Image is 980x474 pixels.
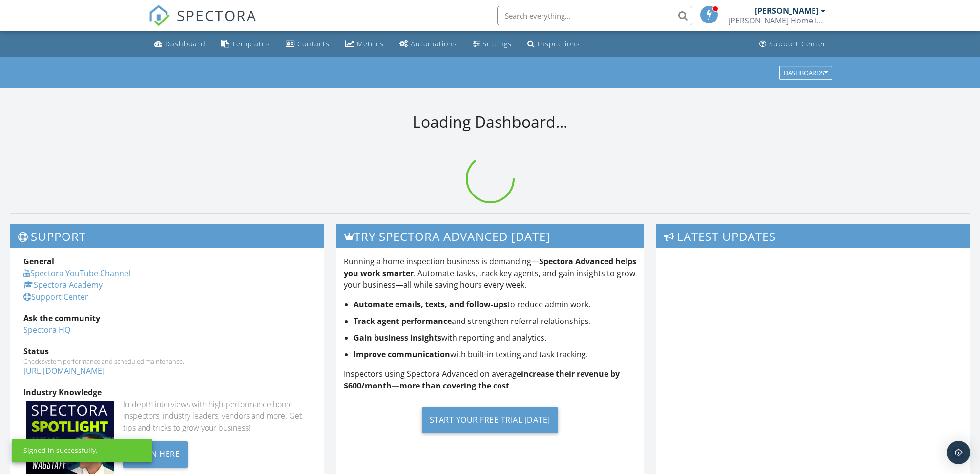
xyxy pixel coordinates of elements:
[354,315,637,327] li: and strengthen referral relationships.
[422,407,558,433] div: Start Your Free Trial [DATE]
[23,312,311,324] div: Ask the community
[482,39,512,48] div: Settings
[755,6,818,16] div: [PERSON_NAME]
[150,35,209,53] a: Dashboard
[523,35,584,53] a: Inspections
[123,398,311,433] div: In-depth interviews with high-performance home inspectors, industry leaders, vendors and more. Ge...
[354,349,450,360] strong: Improve communication
[123,448,188,459] a: Listen Here
[354,332,637,344] li: with reporting and analytics.
[282,35,334,53] a: Contacts
[784,69,828,76] div: Dashboards
[344,368,620,391] strong: increase their revenue by $600/month—more than covering the cost
[23,446,98,455] div: Signed in successfully.
[341,35,388,53] a: Metrics
[232,39,270,48] div: Templates
[23,280,103,290] a: Spectora Academy
[148,5,170,26] img: The Best Home Inspection Software - Spectora
[354,348,637,360] li: with built-in texting and task tracking.
[469,35,516,53] a: Settings
[23,324,70,335] a: Spectora HQ
[779,66,832,80] button: Dashboards
[354,332,441,343] strong: Gain business insights
[396,35,461,53] a: Automations (Basic)
[344,368,637,391] p: Inspectors using Spectora Advanced on average .
[23,256,54,267] strong: General
[297,39,330,48] div: Contacts
[23,387,311,398] div: Industry Knowledge
[947,441,970,464] div: Open Intercom Messenger
[755,35,830,53] a: Support Center
[411,39,457,48] div: Automations
[656,224,970,248] h3: Latest Updates
[177,5,257,25] span: SPECTORA
[769,39,826,48] div: Support Center
[23,345,311,357] div: Status
[538,39,580,48] div: Inspections
[354,299,507,310] strong: Automate emails, texts, and follow-ups
[165,39,206,48] div: Dashboard
[148,13,257,34] a: SPECTORA
[344,256,637,291] p: Running a home inspection business is demanding— . Automate tasks, track key agents, and gain ins...
[23,357,311,365] div: Check system performance and scheduled maintenance.
[336,224,644,248] h3: Try spectora advanced [DATE]
[23,366,104,376] a: [URL][DOMAIN_NAME]
[354,299,637,310] li: to reduce admin work.
[23,268,130,279] a: Spectora YouTube Channel
[10,224,324,248] h3: Support
[357,39,384,48] div: Metrics
[344,256,636,279] strong: Spectora Advanced helps you work smarter
[354,316,452,326] strong: Track agent performance
[23,291,88,302] a: Support Center
[217,35,274,53] a: Templates
[497,6,692,25] input: Search everything...
[344,399,637,441] a: Start Your Free Trial [DATE]
[123,441,188,468] div: Listen Here
[728,16,826,25] div: Arnold's Home Inspection Services, LLC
